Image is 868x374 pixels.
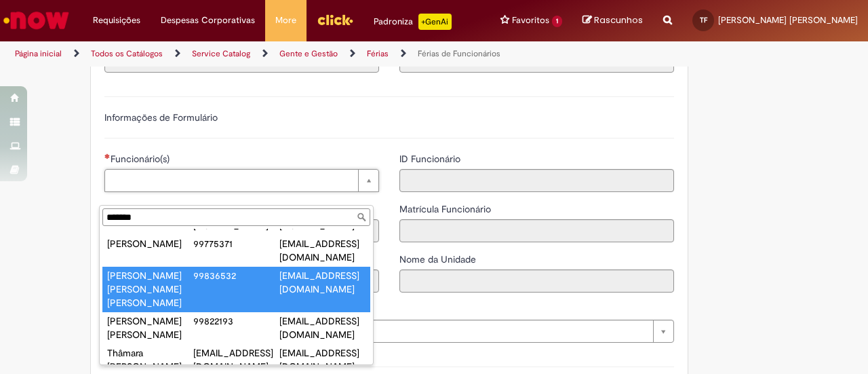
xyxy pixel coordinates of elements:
[107,269,193,310] div: [PERSON_NAME] [PERSON_NAME] [PERSON_NAME]
[279,237,366,264] div: [EMAIL_ADDRESS][DOMAIN_NAME]
[193,314,279,328] div: 99822193
[279,269,366,296] div: [EMAIL_ADDRESS][DOMAIN_NAME]
[279,346,366,373] div: [EMAIL_ADDRESS][DOMAIN_NAME]
[193,346,279,373] div: [EMAIL_ADDRESS][DOMAIN_NAME]
[107,314,193,341] div: [PERSON_NAME] [PERSON_NAME]
[193,237,279,250] div: 99775371
[279,314,366,341] div: [EMAIL_ADDRESS][DOMAIN_NAME]
[107,346,193,373] div: Thâmara [PERSON_NAME]
[100,229,373,364] ul: Funcionário(s)
[193,269,279,282] div: 99836532
[107,237,193,250] div: [PERSON_NAME]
